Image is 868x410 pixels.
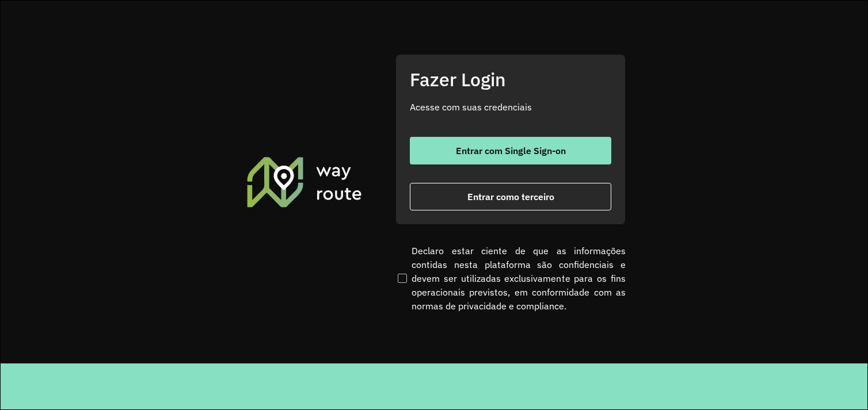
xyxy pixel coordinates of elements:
[456,146,566,155] span: Entrar com Single Sign-on
[467,192,554,201] span: Entrar como terceiro
[395,244,626,313] label: Declaro estar ciente de que as informações contidas nesta plataforma são confidenciais e devem se...
[245,155,364,208] img: Roteirizador AmbevTech
[410,68,611,90] h2: Fazer Login
[410,100,611,114] p: Acesse com suas credenciais
[410,183,611,210] button: button
[410,137,611,164] button: button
